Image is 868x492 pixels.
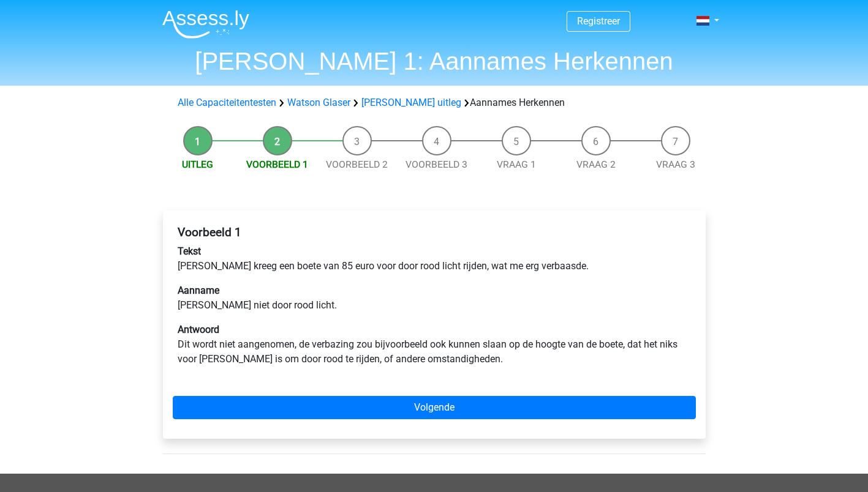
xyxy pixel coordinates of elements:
a: Vraag 2 [576,158,616,170]
b: Voorbeeld 1 [178,225,241,239]
h1: [PERSON_NAME] 1: Aannames Herkennen [153,47,716,76]
a: Watson Glaser [287,97,350,108]
a: Voorbeeld 2 [326,158,388,170]
a: [PERSON_NAME] uitleg [361,97,461,108]
div: Aannames Herkennen [173,95,696,110]
a: Vraag 1 [497,158,536,170]
a: Registreer [577,15,620,27]
a: Vraag 3 [656,158,695,170]
b: Aanname [178,285,219,296]
a: Voorbeeld 1 [246,158,308,170]
p: [PERSON_NAME] kreeg een boete van 85 euro voor door rood licht rijden, wat me erg verbaasde. [178,244,691,274]
img: Assessly [162,10,249,39]
b: Antwoord [178,324,219,335]
a: Uitleg [182,158,213,170]
a: Volgende [173,396,696,419]
a: Voorbeeld 3 [406,158,467,170]
a: Alle Capaciteitentesten [178,97,276,108]
p: Dit wordt niet aangenomen, de verbazing zou bijvoorbeeld ook kunnen slaan op de hoogte van de boe... [178,322,691,367]
b: Tekst [178,245,201,257]
p: [PERSON_NAME] niet door rood licht. [178,283,691,313]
